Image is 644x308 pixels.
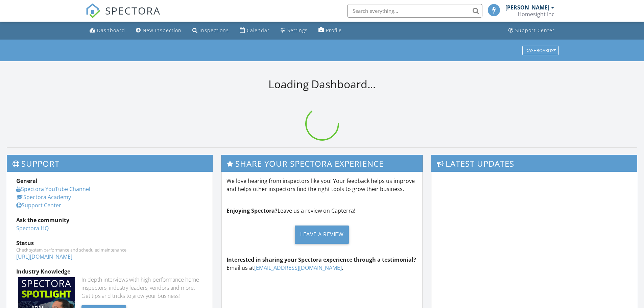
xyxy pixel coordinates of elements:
span: SPECTORA [105,3,161,18]
h3: Latest Updates [431,155,637,172]
div: Check system performance and scheduled maintenance. [16,247,204,253]
a: Settings [278,24,310,37]
div: Dashboards [525,48,556,53]
a: Spectora HQ [16,224,49,232]
a: [URL][DOMAIN_NAME] [16,253,72,260]
a: Support Center [16,202,61,209]
a: Spectora Academy [16,193,71,201]
p: We love hearing from inspectors like you! Your feedback helps us improve and helps other inspecto... [226,177,418,193]
div: Homesight Inc [518,11,554,18]
div: Support Center [515,27,555,33]
p: Leave us a review on Capterra! [226,207,418,215]
div: New Inspection [143,27,182,33]
input: Search everything... [347,4,482,18]
a: Leave a Review [226,220,418,249]
div: Leave a Review [295,226,349,244]
div: Inspections [199,27,229,33]
h3: Share Your Spectora Experience [221,155,423,172]
a: New Inspection [133,24,184,37]
strong: Enjoying Spectora? [226,207,278,214]
strong: Interested in sharing your Spectora experience through a testimonial? [226,256,416,263]
strong: General [16,177,38,185]
a: Dashboard [87,24,128,37]
a: Spectora YouTube Channel [16,185,90,193]
div: Profile [326,27,342,33]
div: Calendar [247,27,270,33]
a: Support Center [506,24,557,37]
div: Status [16,239,204,247]
p: Email us at . [226,256,418,272]
h3: Support [7,155,213,172]
div: Industry Knowledge [16,267,204,276]
div: Ask the community [16,216,204,224]
button: Dashboards [522,46,559,55]
a: Calendar [237,24,272,37]
div: In-depth interviews with high-performance home inspectors, industry leaders, vendors and more. Ge... [81,276,204,300]
div: Settings [287,27,308,33]
div: Dashboard [97,27,125,33]
a: [EMAIL_ADDRESS][DOMAIN_NAME] [254,264,342,271]
div: [PERSON_NAME] [505,4,549,11]
a: Inspections [190,24,232,37]
a: SPECTORA [86,9,161,23]
a: Profile [316,24,344,37]
img: The Best Home Inspection Software - Spectora [86,3,100,18]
